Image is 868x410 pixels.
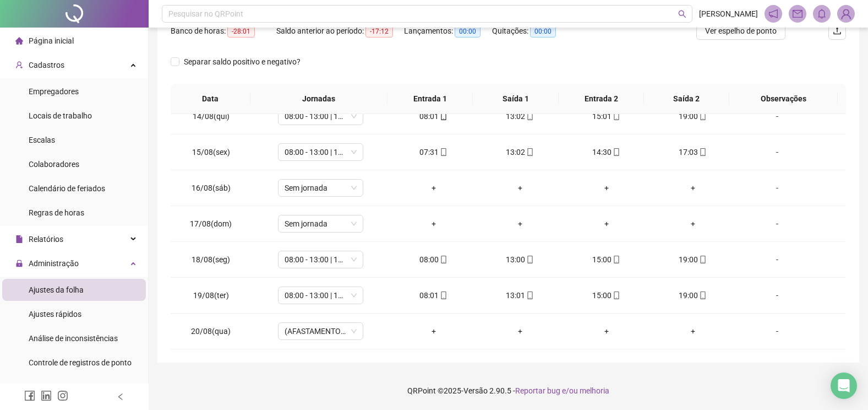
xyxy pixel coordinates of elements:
[29,358,132,367] span: Controle de registros de ponto
[192,255,230,264] span: 18/08(seg)
[698,112,707,120] span: mobile
[171,25,276,37] div: Banco de horas:
[29,36,74,45] span: Página inicial
[399,146,468,158] div: 07:31
[525,112,534,120] span: mobile
[399,325,468,337] div: +
[833,26,842,35] span: upload
[572,325,641,337] div: +
[285,287,357,304] span: 08:00 - 13:00 | 15:00 - 19:00
[745,325,810,337] div: -
[485,110,554,122] div: 13:02
[29,87,79,96] span: Empregadores
[285,108,357,125] span: 08:00 - 13:00 | 15:00 - 19:00
[15,37,23,45] span: home
[399,182,468,194] div: +
[227,25,255,37] span: -28:01
[678,10,686,18] span: search
[387,84,473,114] th: Entrada 1
[525,148,534,156] span: mobile
[530,25,556,37] span: 00:00
[485,182,554,194] div: +
[745,146,810,158] div: -
[365,25,393,37] span: -17:12
[572,289,641,301] div: 15:00
[525,292,534,299] span: mobile
[399,289,468,301] div: 08:01
[658,289,727,301] div: 19:00
[473,84,558,114] th: Saída 1
[399,253,468,266] div: 08:00
[276,25,404,37] div: Saldo anterior ao período:
[179,56,305,68] span: Separar saldo positivo e negativo?
[745,110,810,122] div: -
[572,146,641,158] div: 14:30
[729,84,838,114] th: Observações
[41,390,52,401] span: linkedin
[29,208,84,217] span: Regras de horas
[29,61,64,69] span: Cadastros
[15,260,23,267] span: lock
[285,251,357,268] span: 08:00 - 13:00 | 15:00 - 19:00
[29,136,55,144] span: Escalas
[439,292,447,299] span: mobile
[572,182,641,194] div: +
[658,253,727,266] div: 19:00
[658,110,727,122] div: 19:00
[15,235,23,243] span: file
[29,310,81,319] span: Ajustes rápidos
[463,386,488,395] span: Versão
[439,148,447,156] span: mobile
[745,253,810,266] div: -
[698,256,707,263] span: mobile
[117,393,124,401] span: left
[559,84,644,114] th: Entrada 2
[696,22,785,40] button: Ver espelho de ponto
[572,218,641,230] div: +
[738,93,829,105] span: Observações
[57,390,68,401] span: instagram
[612,256,620,263] span: mobile
[658,182,727,194] div: +
[838,6,854,22] img: 86506
[572,110,641,122] div: 15:01
[612,292,620,299] span: mobile
[485,325,554,337] div: +
[644,84,729,114] th: Saída 2
[705,25,777,37] span: Ver espelho de ponto
[817,9,827,19] span: bell
[192,184,231,192] span: 16/08(sáb)
[29,184,105,193] span: Calendário de feriados
[399,110,468,122] div: 08:01
[793,9,803,19] span: mail
[29,160,79,169] span: Colaboradores
[515,386,609,395] span: Reportar bug e/ou melhoria
[745,289,810,301] div: -
[485,218,554,230] div: +
[699,8,758,20] span: [PERSON_NAME]
[192,148,230,157] span: 15/08(sex)
[525,256,534,263] span: mobile
[29,111,92,120] span: Locais de trabalho
[698,148,707,156] span: mobile
[439,112,447,120] span: mobile
[193,291,229,300] span: 19/08(ter)
[250,84,388,114] th: Jornadas
[191,327,231,336] span: 20/08(qua)
[485,253,554,266] div: 13:00
[745,182,810,194] div: -
[285,215,357,232] span: Sem jornada
[149,371,868,410] footer: QRPoint © 2025 - 2.90.5 -
[612,148,620,156] span: mobile
[612,112,620,120] span: mobile
[485,146,554,158] div: 13:02
[190,219,232,228] span: 17/08(dom)
[399,218,468,230] div: +
[29,382,105,391] span: Gestão de solicitações
[658,146,727,158] div: 17:03
[24,390,35,401] span: facebook
[831,373,857,399] div: Open Intercom Messenger
[439,256,447,263] span: mobile
[485,289,554,301] div: 13:01
[15,61,23,69] span: user-add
